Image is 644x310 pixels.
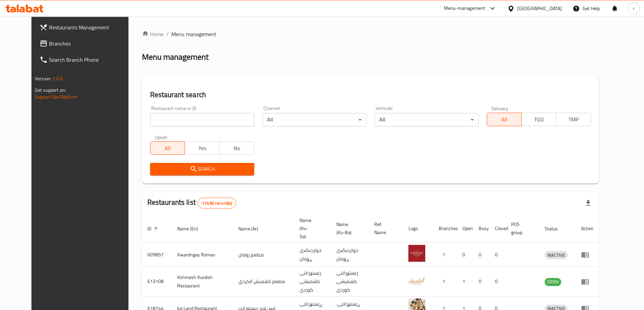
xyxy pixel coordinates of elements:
[490,267,506,297] td: 0
[457,214,473,243] th: Open
[150,90,591,100] h2: Restaurant search
[517,5,562,12] div: [GEOGRAPHIC_DATA]
[172,243,233,267] td: Xwardngay Roman
[576,214,599,243] th: Action
[581,278,594,286] div: Menu
[336,220,361,236] span: Name (Ku-Ba)
[457,243,473,267] td: 0
[473,214,490,243] th: Busy
[34,19,139,35] a: Restaurants Management
[408,245,425,262] img: Xwardngay Roman
[188,143,217,153] span: Yes
[52,74,63,83] span: 1.0.0
[521,113,556,126] button: TGO
[166,30,169,38] li: /
[49,39,134,48] span: Branches
[433,267,457,297] td: 1
[147,197,237,208] h2: Restaurants list
[444,4,485,12] div: Menu-management
[177,225,207,233] span: Name (En)
[142,267,172,297] td: 613108
[238,225,267,233] span: Name (Ar)
[142,30,164,38] a: Home
[490,214,506,243] th: Closed
[457,267,473,297] td: 1
[294,267,331,297] td: رێستۆرانتی کشمیشى كوردى
[633,5,635,12] span: r
[487,113,522,126] button: All
[473,267,490,297] td: 0
[155,135,167,139] label: Upsell
[581,251,594,259] div: Menu
[545,278,561,286] div: OPEN
[150,163,254,175] button: Search
[524,115,553,124] span: TGO
[34,52,139,68] a: Search Branch Phone
[35,86,66,94] span: Get support on:
[49,56,134,64] span: Search Branch Phone
[473,243,490,267] td: 0
[142,52,209,62] h2: Menu management
[198,200,236,206] span: 11496 record(s)
[233,243,294,267] td: مطعم رومان
[545,225,567,233] span: Status
[34,35,139,52] a: Branches
[219,141,254,155] button: No
[511,220,531,236] span: POS group
[331,243,369,267] td: خواردنگەی ڕۆمان
[580,195,596,211] div: Export file
[147,225,160,233] span: ID
[262,113,366,126] div: All
[142,243,172,267] td: 609857
[233,267,294,297] td: مطعم كشميش الكردي
[375,113,479,126] div: All
[197,198,236,208] div: Total records count
[545,251,568,259] span: INACTIVE
[150,141,185,155] button: All
[294,243,331,267] td: خواردنگەی ڕۆمان
[153,143,182,153] span: All
[374,220,395,236] span: Ref. Name
[35,92,78,101] a: Support.OpsPlatform
[171,30,216,38] span: Menu management
[150,113,254,126] input: Search for restaurant name or ID..
[492,106,508,111] label: Delivery
[403,214,433,243] th: Logo
[300,216,323,241] span: Name (Ku-So)
[331,267,369,297] td: رێستۆرانتی کشمیشى كوردى
[49,23,134,31] span: Restaurants Management
[433,214,457,243] th: Branches
[408,272,425,289] img: Kshmesh Kurdish Restaurant
[185,141,219,155] button: Yes
[156,165,249,173] span: Search
[545,251,568,259] div: INACTIVE
[545,278,561,286] span: OPEN
[222,143,251,153] span: No
[490,243,506,267] td: 0
[556,113,591,126] button: TMP
[35,74,51,83] span: Version:
[433,243,457,267] td: 1
[559,115,588,124] span: TMP
[490,115,519,124] span: All
[172,267,233,297] td: Kshmesh Kurdish Restaurant
[142,30,599,38] nav: breadcrumb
